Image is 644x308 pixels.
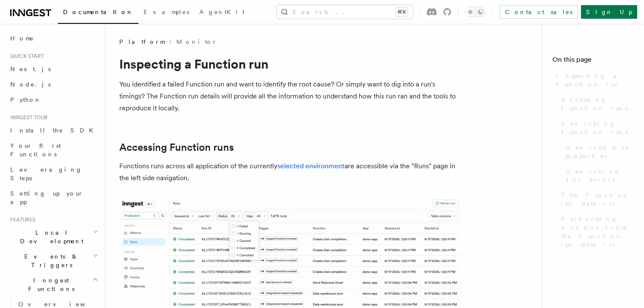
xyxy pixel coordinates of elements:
span: Searching for errors [566,167,634,184]
a: Accessing Function runs [558,92,634,116]
p: Functions runs across all application of the currently are accessible via the "Runs" page in the ... [119,160,460,184]
span: Node.js [10,81,51,88]
a: Contact sales [500,5,578,19]
span: Leveraging Steps [10,166,82,181]
a: Performing actions from the Function run details [558,211,634,252]
span: Inngest Functions [7,276,92,293]
button: Inngest Functions [7,273,100,296]
span: Searchable properties [566,143,634,160]
span: The Function run details [561,191,634,208]
span: Setting up your app [10,190,83,205]
span: Install the SDK [10,127,98,134]
span: Inspecting a Function run [556,72,634,89]
a: Your first Functions [7,138,100,162]
span: Searching Function runs [561,119,634,136]
span: Local Development [7,228,93,245]
a: Documentation [58,3,138,24]
a: Sign Up [581,5,637,19]
span: Quick start [7,53,44,60]
a: Accessing Function runs [119,141,234,153]
span: Your first Functions [10,142,61,158]
button: Search...⌘K [277,5,413,19]
a: Next.js [7,61,100,77]
a: Searchable properties [563,140,634,164]
h4: On this page [552,55,634,68]
span: Python [10,96,41,103]
a: Searching Function runs [558,116,634,140]
button: Toggle dark mode [465,7,486,17]
a: AgentKit [194,3,250,23]
a: selected environment [277,162,345,170]
a: Monitor [176,37,217,46]
span: Examples [144,9,189,15]
a: Leveraging Steps [7,162,100,186]
a: Python [7,92,100,107]
span: Home [10,34,34,43]
a: The Function run details [558,187,634,211]
span: Performing actions from the Function run details [561,215,634,249]
span: Accessing Function runs [561,95,634,112]
span: Inngest tour [7,114,48,121]
a: Install the SDK [7,123,100,138]
span: Documentation [63,9,133,15]
a: Home [7,31,100,46]
span: Overview [18,301,106,308]
a: Setting up your app [7,186,100,210]
p: You identified a failed Function run and want to identify the root cause? Or simply want to dig i... [119,78,460,114]
a: Inspecting a Function run [552,68,634,92]
span: Events & Triggers [7,252,93,269]
span: Platform [119,37,164,46]
a: Node.js [7,77,100,92]
button: Events & Triggers [7,249,100,273]
h1: Inspecting a Function run [119,56,460,72]
button: Local Development [7,225,100,249]
a: Searching for errors [563,164,634,187]
kbd: ⌘K [396,8,408,16]
span: Features [7,216,35,223]
a: Examples [138,3,194,23]
span: Next.js [10,66,51,72]
span: AgentKit [199,9,244,15]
